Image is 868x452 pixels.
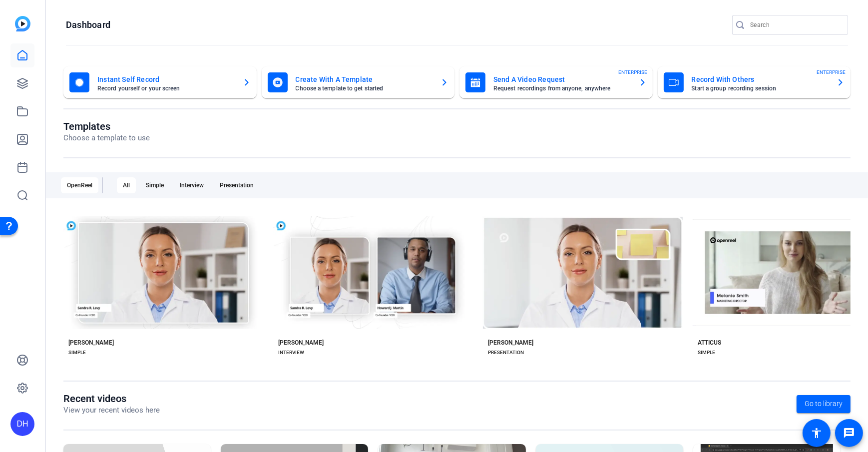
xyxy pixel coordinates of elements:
[63,405,160,416] p: View your recent videos here
[459,66,653,98] button: Send A Video RequestRequest recordings from anyone, anywhereENTERPRISE
[10,412,34,436] div: DH
[214,177,260,193] div: Presentation
[493,73,631,85] mat-card-title: Send A Video Request
[117,177,136,193] div: All
[97,73,235,85] mat-card-title: Instant Self Record
[63,393,160,405] h1: Recent videos
[68,349,86,357] div: SIMPLE
[63,66,257,98] button: Instant Self RecordRecord yourself or your screen
[66,19,110,31] h1: Dashboard
[805,399,843,409] span: Go to library
[488,349,524,357] div: PRESENTATION
[68,339,114,347] div: [PERSON_NAME]
[692,73,829,85] mat-card-title: Record With Others
[63,120,150,132] h1: Templates
[278,339,324,347] div: [PERSON_NAME]
[811,427,823,439] mat-icon: accessibility
[817,68,846,76] span: ENTERPRISE
[174,177,210,193] div: Interview
[750,19,840,31] input: Search
[15,16,30,31] img: blue-gradient.svg
[493,85,631,91] mat-card-subtitle: Request recordings from anyone, anywhere
[278,349,304,357] div: INTERVIEW
[843,427,855,439] mat-icon: message
[698,339,721,347] div: ATTICUS
[488,339,533,347] div: [PERSON_NAME]
[63,132,150,144] p: Choose a template to use
[658,66,851,98] button: Record With OthersStart a group recording sessionENTERPRISE
[140,177,170,193] div: Simple
[61,177,98,193] div: OpenReel
[698,349,715,357] div: SIMPLE
[262,66,455,98] button: Create With A TemplateChoose a template to get started
[692,85,829,91] mat-card-subtitle: Start a group recording session
[97,85,235,91] mat-card-subtitle: Record yourself or your screen
[296,73,433,85] mat-card-title: Create With A Template
[797,395,851,413] a: Go to library
[619,68,648,76] span: ENTERPRISE
[296,85,433,91] mat-card-subtitle: Choose a template to get started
